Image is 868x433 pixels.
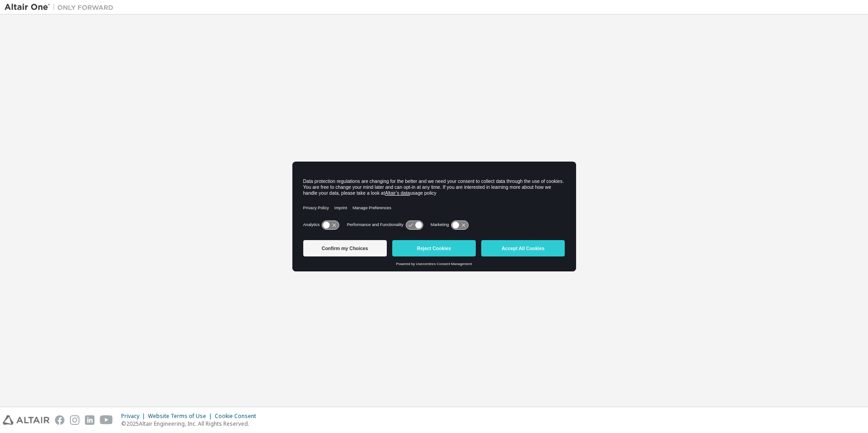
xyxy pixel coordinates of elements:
img: instagram.svg [70,415,79,425]
img: linkedin.svg [85,415,94,425]
div: Cookie Consent [215,413,261,420]
img: Altair One [5,3,118,12]
img: facebook.svg [55,415,64,425]
div: Website Terms of Use [148,413,215,420]
p: © 2025 Altair Engineering, Inc. All Rights Reserved. [121,420,261,428]
img: altair_logo.svg [3,415,49,425]
img: youtube.svg [100,415,113,425]
div: Privacy [121,413,148,420]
